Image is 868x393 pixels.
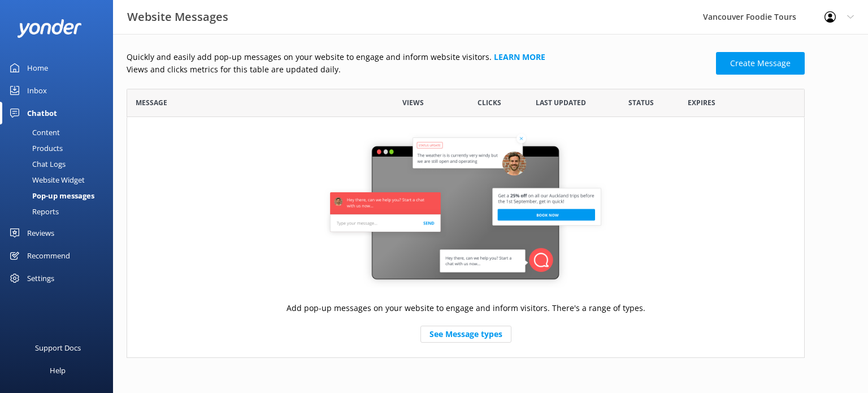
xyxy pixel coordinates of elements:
div: Settings [27,267,54,290]
span: Views [402,97,424,108]
div: Home [27,57,48,79]
div: Chat Logs [7,156,66,172]
img: website-message-default [324,131,607,290]
div: Reviews [27,222,54,244]
div: Inbox [27,79,47,102]
div: Reports [7,204,59,219]
div: Website Widget [7,172,85,188]
span: Clicks [478,97,501,108]
div: grid [127,117,805,357]
a: See Message types [420,326,511,343]
img: yonder-white-logo.png [17,19,82,38]
span: Message [136,97,167,108]
div: Products [7,140,63,156]
p: Quickly and easily add pop-up messages on your website to engage and inform website visitors. [127,51,709,63]
span: Expires [688,97,715,108]
p: Add pop-up messages on your website to engage and inform visitors. There's a range of types. [287,302,645,314]
span: Last updated [536,97,586,108]
a: Pop-up messages [7,188,113,204]
a: Learn more [494,51,545,62]
a: Website Widget [7,172,113,188]
a: Products [7,140,113,156]
a: Create Message [716,52,805,75]
a: Chat Logs [7,156,113,172]
p: Views and clicks metrics for this table are updated daily. [127,63,709,76]
span: Status [628,97,654,108]
div: Recommend [27,244,70,267]
div: Chatbot [27,102,57,124]
h3: Website Messages [127,8,228,26]
div: Support Docs [35,336,81,359]
div: Pop-up messages [7,188,94,204]
div: Content [7,124,60,140]
a: Content [7,124,113,140]
a: Reports [7,204,113,219]
div: Help [50,359,66,382]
